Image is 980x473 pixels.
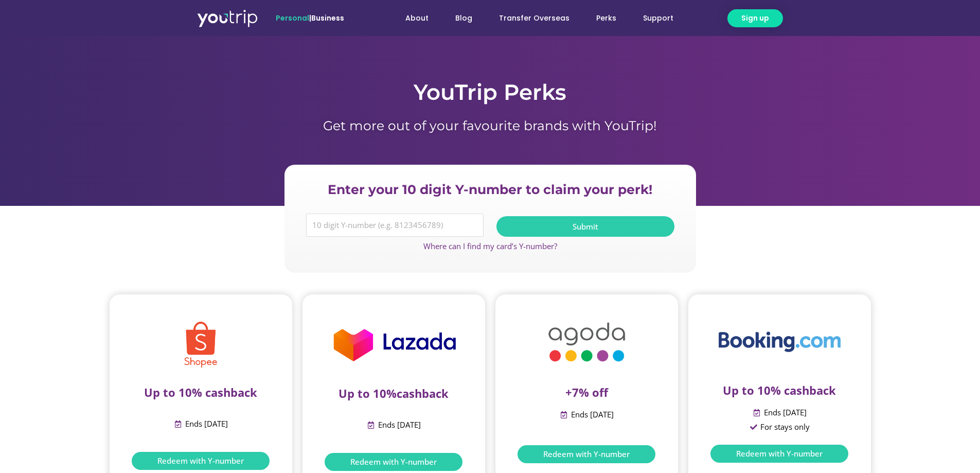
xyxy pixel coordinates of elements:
a: Support [630,9,687,28]
a: Perks [583,9,630,28]
a: Business [311,13,344,23]
form: Y Number [306,214,674,245]
span: Redeem with Y-number [736,450,823,458]
a: Redeem with Y-number [132,452,270,470]
h1: Get more out of your favourite brands with YouTrip! [197,118,783,133]
span: Redeem with Y-number [157,457,244,465]
span: For stays only [758,420,810,434]
span: Personal [276,13,309,23]
a: Redeem with Y-number [325,453,462,471]
span: Up to 10% [338,386,397,401]
a: Sign up [727,9,783,27]
h2: Enter your 10 digit Y-number to claim your perk! [301,181,680,198]
span: Ends [DATE] [183,417,228,431]
a: About [392,9,442,28]
span: Sign up [741,13,769,24]
span: Up to 10% cashback [144,384,257,400]
span: cashback [397,386,449,401]
a: Blog [442,9,486,28]
span: Submit [573,223,598,231]
button: Submit [496,216,674,237]
a: Where can I find my card’s Y-number? [423,241,557,251]
a: Transfer Overseas [486,9,583,28]
span: Ends [DATE] [568,408,614,422]
p: Up to 10% cashback [704,383,856,397]
span: Ends [DATE] [376,418,421,432]
span: Redeem with Y-number [350,458,437,466]
span: Ends [DATE] [761,406,807,420]
span: | [276,13,344,23]
nav: Menu [372,9,687,28]
a: Redeem with Y-number [518,445,655,463]
input: 10 digit Y-number (e.g. 8123456789) [306,214,484,237]
a: Redeem with Y-number [710,445,848,463]
p: +7% off [511,386,663,399]
span: Redeem with Y-number [543,450,630,458]
h1: YouTrip Perks [197,77,783,108]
